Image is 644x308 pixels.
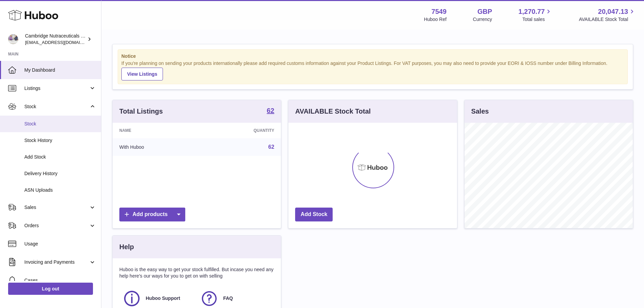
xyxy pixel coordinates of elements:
[8,283,93,295] a: Log out
[295,107,371,116] h3: AVAILABLE Stock Total
[223,295,233,302] span: FAQ
[121,68,163,80] a: View Listings
[24,154,96,160] span: Add Stock
[24,121,96,127] span: Stock
[123,289,193,308] a: Huboo Support
[146,295,180,302] span: Huboo Support
[424,16,447,23] div: Huboo Ref
[24,222,89,229] span: Orders
[522,16,552,23] span: Total sales
[119,242,134,252] h3: Help
[24,204,89,211] span: Sales
[25,33,86,46] div: Cambridge Nutraceuticals Ltd
[473,16,492,23] div: Currency
[8,34,18,44] img: qvc@camnutra.com
[24,67,96,73] span: My Dashboard
[519,7,545,16] span: 1,270.77
[24,277,96,284] span: Cases
[24,187,96,193] span: ASN Uploads
[24,259,89,265] span: Invoicing and Payments
[121,53,624,60] strong: Notice
[201,123,281,138] th: Quantity
[113,123,201,138] th: Name
[24,170,96,177] span: Delivery History
[119,266,274,279] p: Huboo is the easy way to get your stock fulfilled. But incase you need any help here's our ways f...
[121,60,624,80] div: If you're planning on sending your products internationally please add required customs informati...
[24,85,89,92] span: Listings
[200,289,271,308] a: FAQ
[431,7,447,16] strong: 7549
[579,7,636,23] a: 20,047.13 AVAILABLE Stock Total
[471,107,489,116] h3: Sales
[267,107,274,115] a: 62
[295,208,333,221] a: Add Stock
[119,107,163,116] h3: Total Listings
[268,144,275,150] a: 62
[519,7,553,23] a: 1,270.77 Total sales
[24,103,89,110] span: Stock
[25,40,99,45] span: [EMAIL_ADDRESS][DOMAIN_NAME]
[24,137,96,144] span: Stock History
[119,208,185,221] a: Add products
[598,7,628,16] span: 20,047.13
[267,107,274,114] strong: 62
[113,138,201,156] td: With Huboo
[579,16,636,23] span: AVAILABLE Stock Total
[24,241,96,247] span: Usage
[477,7,492,16] strong: GBP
